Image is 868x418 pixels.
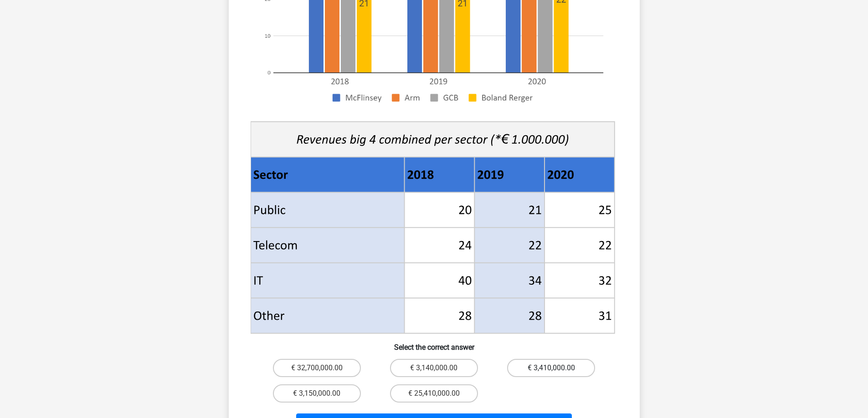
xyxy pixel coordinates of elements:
label: € 3,140,000.00 [390,359,478,377]
label: € 3,150,000.00 [273,384,361,403]
label: € 32,700,000.00 [273,359,361,377]
label: € 25,410,000.00 [390,384,478,403]
label: € 3,410,000.00 [507,359,595,377]
h6: Select the correct answer [243,336,625,352]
